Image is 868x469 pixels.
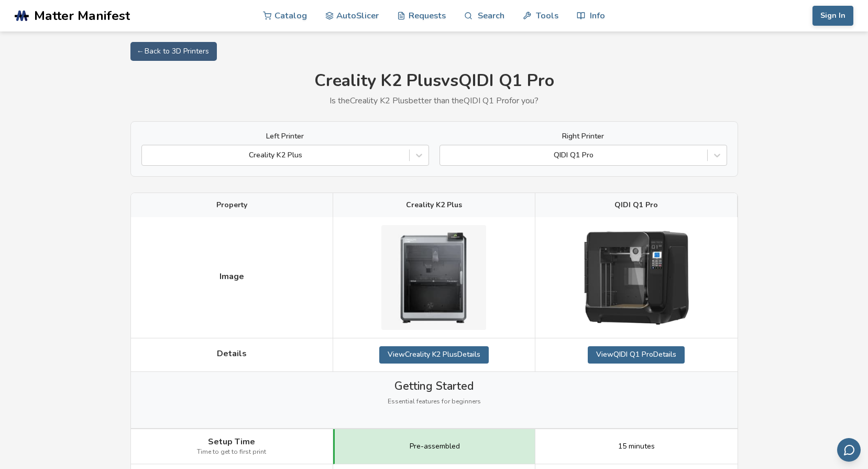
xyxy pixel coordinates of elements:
span: Essential features for beginners [388,398,481,406]
span: Time to get to first print [197,449,266,456]
button: Sign In [812,6,853,26]
span: Pre-assembled [410,442,460,451]
h1: Creality K2 Plus vs QIDI Q1 Pro [130,71,738,91]
p: Is the Creality K2 Plus better than the QIDI Q1 Pro for you? [130,96,738,105]
span: Image [219,272,244,281]
button: Send feedback via email [837,438,861,462]
input: QIDI Q1 Pro [445,151,447,159]
label: Left Printer [141,132,429,141]
a: ViewQIDI Q1 ProDetails [588,346,685,363]
a: ViewCreality K2 PlusDetails [379,346,489,363]
span: Property [216,201,247,209]
span: QIDI Q1 Pro [614,201,658,209]
label: Right Printer [440,132,727,141]
span: Setup Time [208,437,255,446]
span: Details [217,349,247,358]
span: 15 minutes [618,442,655,451]
span: Getting Started [394,380,474,392]
a: ← Back to 3D Printers [130,42,217,61]
img: Creality K2 Plus [381,225,486,330]
input: Creality K2 Plus [147,151,149,159]
span: Creality K2 Plus [406,201,462,209]
img: QIDI Q1 Pro [584,231,689,325]
span: Matter Manifest [34,8,130,23]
